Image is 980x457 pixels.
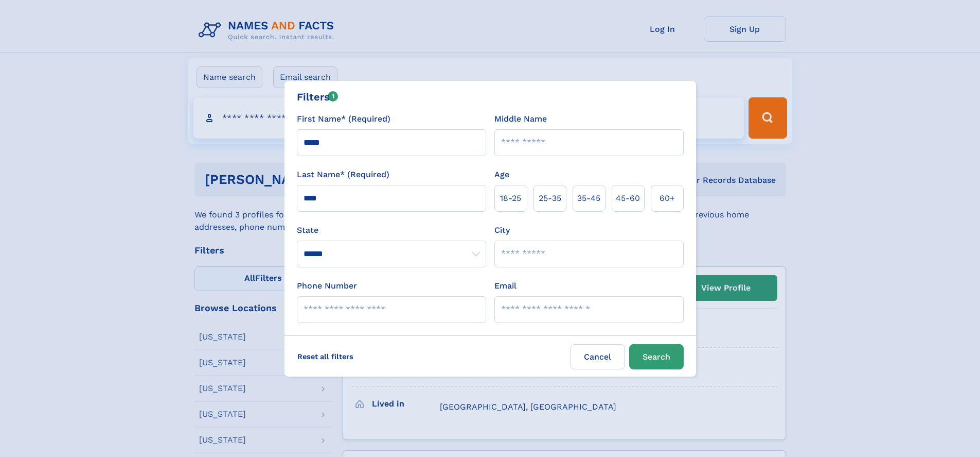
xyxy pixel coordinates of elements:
label: Middle Name [494,113,547,125]
label: Age [494,168,509,181]
label: Cancel [571,344,625,369]
span: 35‑45 [577,192,600,205]
label: State [297,224,486,236]
label: City [494,224,510,236]
label: Reset all filters [291,344,360,369]
label: Last Name* (Required) [297,168,389,181]
label: Email [494,280,516,292]
span: 18‑25 [500,192,521,205]
label: First Name* (Required) [297,113,390,125]
button: Search [629,344,684,369]
label: Phone Number [297,280,357,292]
span: 45‑60 [616,192,640,205]
div: Filters [297,89,338,105]
span: 25‑35 [539,192,561,205]
span: 60+ [660,192,675,205]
